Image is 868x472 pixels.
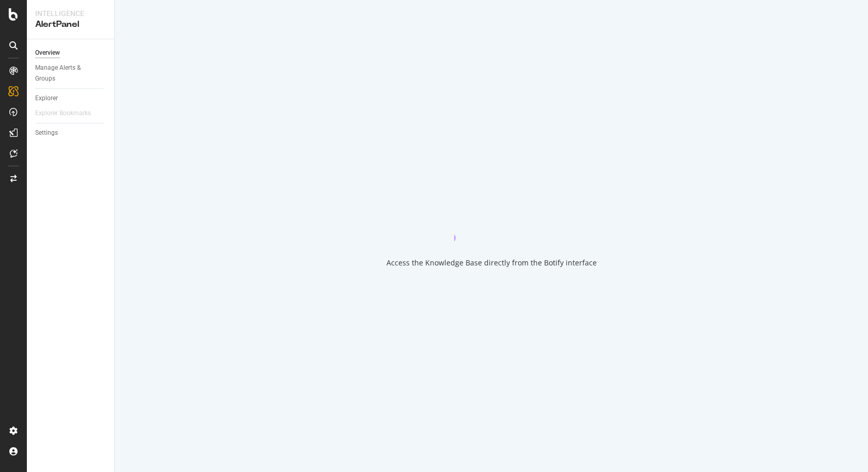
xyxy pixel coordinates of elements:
[35,108,101,119] a: Explorer Bookmarks
[35,108,91,119] div: Explorer Bookmarks
[35,48,107,58] a: Overview
[35,19,106,30] div: AlertPanel
[35,8,106,19] div: Intelligence
[35,48,60,58] div: Overview
[35,128,107,138] a: Settings
[386,258,597,268] div: Access the Knowledge Base directly from the Botify interface
[454,204,529,241] div: animation
[35,93,107,104] a: Explorer
[35,128,58,138] div: Settings
[35,93,58,104] div: Explorer
[35,62,107,84] a: Manage Alerts & Groups
[35,62,97,84] div: Manage Alerts & Groups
